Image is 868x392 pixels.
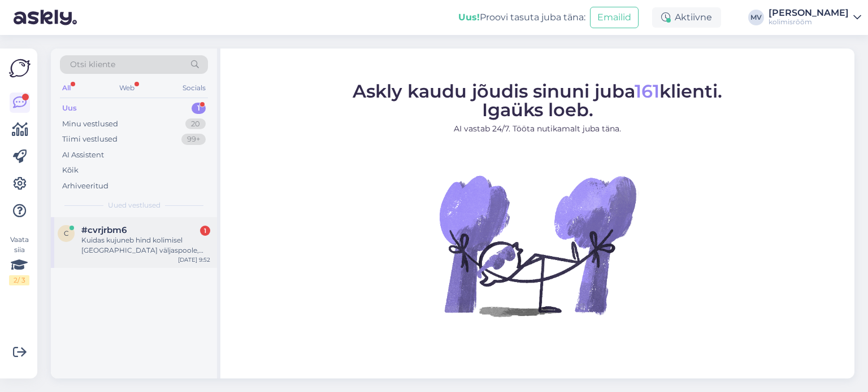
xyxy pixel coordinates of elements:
[62,149,104,161] div: AI Assistent
[458,12,480,23] b: Uus!
[117,81,137,95] div: Web
[436,144,639,347] img: No Chat active
[62,118,118,130] div: Minu vestlused
[200,226,210,236] div: 1
[635,80,659,102] span: 161
[108,200,160,210] span: Uued vestlused
[62,180,108,192] div: Arhiveeritud
[180,81,208,95] div: Socials
[185,118,206,130] div: 20
[9,58,31,79] img: Askly Logo
[60,81,73,95] div: All
[458,11,585,24] div: Proovi tasuta juba täna:
[9,275,29,285] div: 2 / 3
[192,103,206,114] div: 1
[70,59,115,71] span: Otsi kliente
[769,8,849,17] div: [PERSON_NAME]
[590,7,639,28] button: Emailid
[769,17,849,27] div: kolimisrõõm
[748,10,764,25] div: MV
[353,80,722,121] span: Askly kaudu jõudis sinuni juba klienti. Igaüks loeb.
[9,235,29,285] div: Vaata siia
[64,229,69,237] span: c
[353,123,722,135] p: AI vastab 24/7. Tööta nutikamalt juba täna.
[652,7,721,28] div: Aktiivne
[62,165,79,176] div: Kõik
[81,235,210,256] div: Kuidas kujuneb hind kolimisel [GEOGRAPHIC_DATA] väljaspoole, [PERSON_NAME] [GEOGRAPHIC_DATA]
[81,225,127,235] span: #cvrjrbm6
[769,8,861,27] a: [PERSON_NAME]kolimisrõõm
[62,134,118,145] div: Tiimi vestlused
[181,134,206,145] div: 99+
[178,256,210,264] div: [DATE] 9:52
[62,103,77,114] div: Uus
